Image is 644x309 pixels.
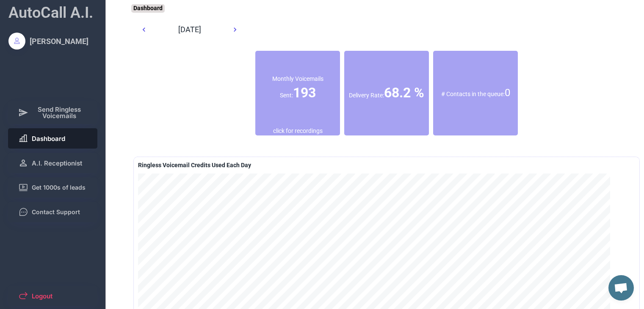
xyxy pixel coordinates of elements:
font: 193 [293,85,316,101]
div: click for recordings [273,127,323,135]
span: Dashboard [32,135,65,142]
div: Number of successfully delivered voicemails [255,51,340,127]
button: Contact Support [8,202,98,222]
div: AutoCall A.I. [8,2,93,23]
div: Contacts which are awaiting to be dialed (and no voicemail has been left) [433,55,518,131]
button: A.I. Receptionist [8,153,98,173]
span: Get 1000s of leads [32,185,86,190]
font: 68.2 % [384,85,424,101]
span: Logout [32,293,53,299]
div: [DATE] [159,24,220,35]
div: [PERSON_NAME] [30,36,88,47]
div: A delivered ringless voicemail is 1 credit is if using a pre-recorded message OR 2 credits if usi... [138,161,251,170]
div: # Contacts in the queue: [433,86,518,100]
span: A.I. Receptionist [32,160,82,166]
span: Contact Support [32,209,80,215]
font: 0 [505,87,510,99]
button: Send Ringless Voicemails [8,101,98,124]
div: % of contacts who received a ringless voicemail [344,51,429,135]
button: Get 1000s of leads [8,177,98,198]
div: Monthly Voicemails Sent: [255,75,340,102]
div: Delivery Rate: [344,83,429,102]
button: Logout [8,286,98,306]
div: Open chat [608,275,634,301]
span: Send Ringless Voicemails [32,106,88,119]
div: Dashboard [131,4,165,13]
button: Dashboard [8,128,98,149]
